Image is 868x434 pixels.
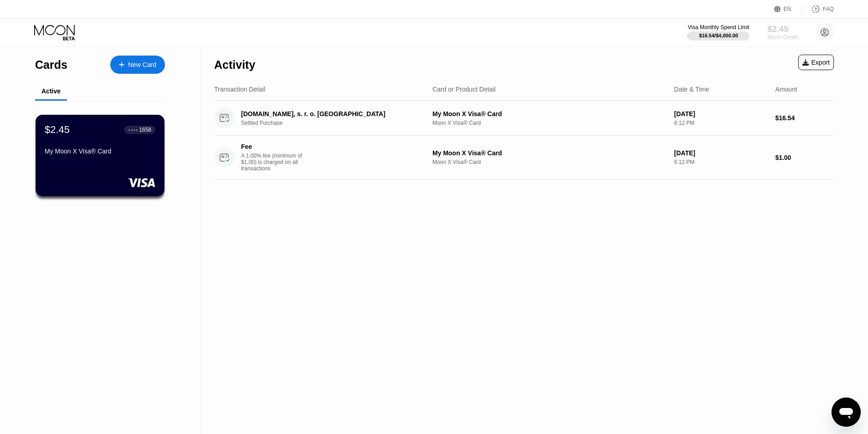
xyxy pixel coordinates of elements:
div: $2.45Moon Credit [767,24,798,41]
div: ● ● ● ● [128,128,138,131]
div: [DOMAIN_NAME], s. r. o. [GEOGRAPHIC_DATA]Settled PurchaseMy Moon X Visa® CardMoon X Visa® Card[DA... [214,101,834,136]
div: Activity [214,58,255,71]
div: Date & Time [674,86,709,93]
iframe: Tlačidlo na spustenie okna správ [832,398,861,427]
div: New Card [128,61,156,69]
div: Settled Purchase [241,120,431,126]
div: [DOMAIN_NAME], s. r. o. [GEOGRAPHIC_DATA] [241,110,418,117]
div: 6:12 PM [674,159,768,165]
div: A 1.00% fee (minimum of $1.00) is charged on all transactions [241,153,309,172]
div: Moon Credit [767,34,798,41]
div: 6:12 PM [674,120,768,126]
div: FeeA 1.00% fee (minimum of $1.00) is charged on all transactionsMy Moon X Visa® CardMoon X Visa® ... [214,136,834,179]
div: Moon X Visa® Card [432,120,667,126]
div: Visa Monthly Spend Limit [688,24,749,31]
div: $2.45 [45,124,70,136]
div: Active [41,87,61,95]
div: [DATE] [674,149,768,157]
div: Moon X Visa® Card [432,159,667,165]
div: My Moon X Visa® Card [432,110,667,117]
div: EN [774,5,802,14]
div: Export [802,59,830,66]
div: Amount [775,86,797,93]
div: EN [784,6,791,12]
div: $2.45● ● ● ●1658My Moon X Visa® Card [36,115,164,196]
div: Transaction Detail [214,86,265,93]
div: $1.00 [775,154,834,161]
div: Visa Monthly Spend Limit$16.54/$4,000.00 [688,24,749,41]
div: Card or Product Detail [432,86,496,93]
div: New Card [110,56,165,74]
div: My Moon X Visa® Card [45,148,155,155]
div: FAQ [823,6,834,12]
div: My Moon X Visa® Card [432,149,667,157]
div: $16.54 [775,114,834,122]
div: Cards [35,58,67,71]
div: $16.54 / $4,000.00 [699,33,738,38]
div: FAQ [802,5,834,14]
div: $2.45 [767,24,798,34]
div: Export [798,55,834,70]
div: 1658 [139,127,151,133]
div: Fee [241,143,305,150]
div: [DATE] [674,110,768,117]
